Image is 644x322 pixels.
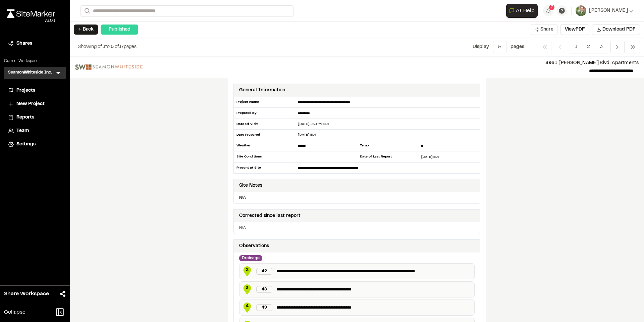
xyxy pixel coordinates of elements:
span: Download PDF [602,26,636,33]
img: rebrand.png [7,9,55,18]
p: to of pages [78,43,137,51]
span: Collapse [4,308,25,316]
p: page s [511,43,524,51]
a: Settings [8,141,62,148]
div: Oh geez...please don't... [7,18,55,24]
span: 17 [119,45,124,49]
button: Share [530,24,558,35]
span: Share Workspace [4,290,49,298]
span: AI Help [516,7,535,15]
div: Date Prepared [233,130,295,140]
div: Prepared By [233,108,295,119]
div: Date Of Visit [233,119,295,130]
span: Reports [16,114,34,121]
div: 48 [256,286,272,293]
span: 1 [103,45,105,49]
button: Open AI Assistant [506,4,538,18]
span: Showing of [78,45,103,49]
span: Settings [16,141,36,148]
span: 2 [242,267,252,273]
div: [DATE] EDT [295,132,480,137]
div: Corrected since last report [239,212,301,220]
button: 5 [493,41,506,53]
span: Shares [16,40,32,47]
div: Open AI Assistant [506,4,540,18]
div: 49 [256,304,272,311]
p: N/A [236,195,477,201]
a: Projects [8,87,62,94]
span: [PERSON_NAME] [589,7,628,14]
img: file [75,64,143,70]
p: N/A [239,225,475,231]
div: Date of Last Report [357,151,419,163]
span: 5 [111,45,114,49]
a: Shares [8,40,62,47]
p: Display [473,43,489,51]
a: New Project [8,100,62,108]
span: Projects [16,87,35,94]
a: Team [8,127,62,135]
div: [DATE] 1:30 PM EDT [295,122,480,127]
span: 2 [582,41,595,53]
button: Download PDF [592,24,640,35]
span: 4 [242,303,252,309]
div: 42 [256,268,272,275]
span: 3 [242,285,252,291]
span: 3 [595,41,608,53]
a: Reports [8,114,62,121]
div: Temp [357,140,419,151]
button: Search [80,5,93,16]
img: User [576,5,586,16]
button: ← Back [74,25,98,35]
h3: SeamonWhiteside Inc. [8,70,52,76]
div: Site Notes [239,182,262,189]
button: [PERSON_NAME] [576,5,633,16]
div: Present at Site [233,163,295,173]
div: Observations [239,242,269,250]
span: 8961 [545,61,557,65]
button: 7 [543,5,554,16]
div: Drainage [239,255,262,261]
div: General Information [239,87,285,94]
button: ViewPDF [560,24,589,35]
p: Current Workspace [4,58,66,64]
p: [PERSON_NAME] Blvd. Apartments [148,59,639,67]
div: Weather [233,140,295,151]
span: 7 [551,4,553,10]
span: New Project [16,100,45,108]
div: Site Conditions [233,151,295,163]
div: Published [101,25,138,35]
span: Team [16,127,29,135]
span: 1 [570,41,582,53]
nav: Navigation [538,41,640,53]
div: Project Name [233,97,295,108]
div: [DATE] EDT [418,154,480,159]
